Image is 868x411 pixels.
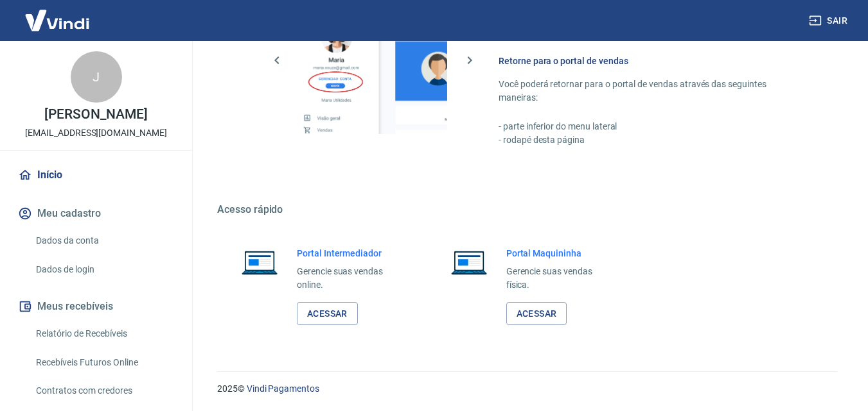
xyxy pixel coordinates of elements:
[506,247,613,260] h6: Portal Maquininha
[499,78,806,105] p: Você poderá retornar para o portal de vendas através das seguintes maneiras:
[442,247,496,278] img: Imagem de um notebook aberto
[217,203,837,216] h5: Acesso rápido
[31,256,177,283] a: Dados de login
[297,247,403,260] h6: Portal Intermediador
[25,126,167,140] p: [EMAIL_ADDRESS][DOMAIN_NAME]
[31,228,177,254] a: Dados da conta
[31,349,177,376] a: Recebíveis Futuros Online
[15,292,177,321] button: Meus recebíveis
[15,161,177,189] a: Início
[15,1,99,40] img: Vindi
[506,302,567,326] a: Acessar
[506,265,613,292] p: Gerencie suas vendas física.
[499,55,806,67] h6: Retorne para o portal de vendas
[806,9,853,33] button: Sair
[499,133,806,147] p: - rodapé desta página
[233,247,287,278] img: Imagem de um notebook aberto
[499,120,806,133] p: - parte inferior do menu lateral
[217,382,837,396] p: 2025 ©
[297,265,403,292] p: Gerencie suas vendas online.
[71,51,122,103] div: J
[247,383,319,394] a: Vindi Pagamentos
[31,321,177,347] a: Relatório de Recebíveis
[15,199,177,228] button: Meu cadastro
[31,378,177,404] a: Contratos com credores
[44,108,147,121] p: [PERSON_NAME]
[297,302,358,326] a: Acessar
